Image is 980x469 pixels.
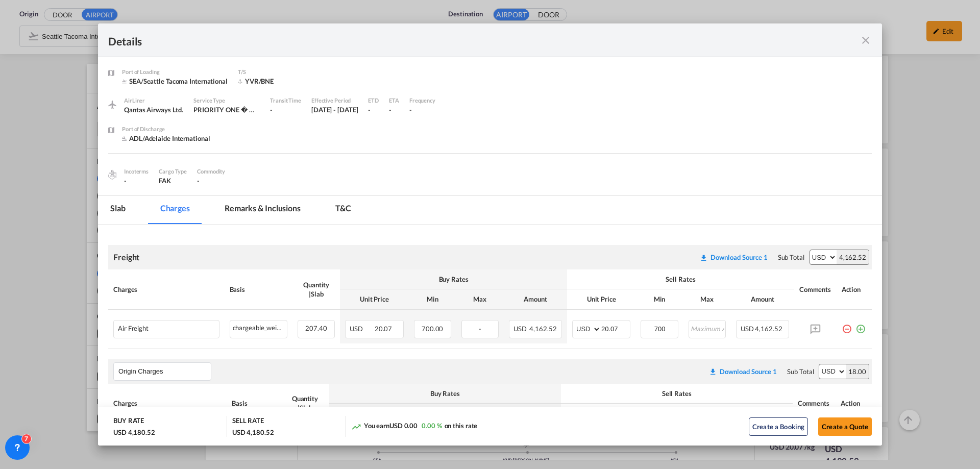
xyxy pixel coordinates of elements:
th: Min [635,289,683,309]
div: AirLiner [124,96,183,105]
th: Max [683,289,731,309]
span: - [479,325,481,333]
md-icon: icon-trending-up [351,422,361,432]
div: Commodity [197,167,225,176]
span: - [197,177,200,185]
span: 4,162.52 [755,325,782,333]
th: Action [837,269,872,309]
span: USD 0.00 [389,422,418,430]
div: - [124,176,149,185]
md-tab-item: T&C [323,196,363,224]
div: 1 Sep 2025 - 30 Nov 2025 [311,105,358,114]
md-icon: icon-minus-circle-outline red-400-fg pt-7 [842,320,852,330]
th: Unit Price [329,404,399,424]
div: Service Type [193,96,260,105]
span: 207.40 [305,324,327,332]
input: Maximum Amount [690,320,725,336]
div: - [389,105,399,114]
div: SEA/Seattle Tacoma International [122,77,228,86]
th: Comments [793,384,836,424]
div: Basis [230,285,287,294]
th: Unit Price [340,289,408,309]
div: 18.00 [846,364,869,379]
div: FAK [159,176,187,185]
md-dialog: Port of ... [98,23,882,446]
div: - [270,105,301,114]
div: Basis [232,399,276,408]
div: YVR/BNE [238,77,320,86]
div: ETA [389,96,399,105]
span: USD [741,325,754,333]
div: Download Source 1 [720,367,777,376]
div: SELL RATE [232,416,264,428]
md-icon: icon-plus-circle-outline green-400-fg [855,320,866,330]
div: 4,162.52 [837,250,869,264]
div: Sell Rates [572,275,789,284]
th: Amount [731,289,794,309]
th: Unit Price [561,404,631,424]
span: 4,162.52 [529,325,556,333]
th: Min [631,404,679,424]
div: Quantity | Slab [298,280,335,299]
div: Transit Time [270,96,301,105]
div: You earn on this rate [351,421,478,432]
div: Download original source rate sheet [695,253,773,261]
div: Charges [113,285,219,294]
div: Port of Discharge [122,125,210,134]
div: Sub Total [787,367,814,376]
div: chargeable_weight [230,320,287,333]
button: Download original source rate sheet [704,362,782,381]
div: ADL/Adelaide International [122,134,210,143]
div: Frequency [409,96,435,105]
div: Freight [113,252,139,263]
th: Amount [728,404,793,424]
button: Create a Quote [818,417,872,436]
th: Max [679,404,728,424]
th: Max [448,404,496,424]
th: Max [456,289,504,309]
div: Buy Rates [334,389,556,398]
div: T/S [238,67,320,77]
div: BUY RATE [113,416,144,428]
div: USD 4,180.52 [113,428,155,437]
button: Download original source rate sheet [695,248,773,266]
input: 20.07 [601,320,630,336]
input: Leg Name [118,364,211,379]
span: PRIORITY ONE � MUST RIDE [193,106,284,114]
div: Quantity | Slab [286,394,324,412]
md-pagination-wrapper: Use the left and right arrow keys to navigate between tabs [98,196,374,224]
md-icon: icon-download [700,254,708,262]
div: Sell Rates [566,389,788,398]
div: Effective Period [311,96,358,105]
div: Qantas Airways Ltd. [124,105,183,114]
md-tab-item: Remarks & Inclusions [212,196,313,224]
div: Download Source 1 [710,253,768,261]
div: Download original source rate sheet [700,253,768,261]
md-tab-item: Charges [148,196,202,224]
div: Sub Total [778,253,804,262]
div: - [409,105,435,114]
div: Download original source rate sheet [704,367,782,376]
th: Action [836,384,872,424]
md-tab-item: Slab [98,196,138,224]
th: Amount [496,404,561,424]
span: 0.00 % [422,422,442,430]
th: Unit Price [567,289,635,309]
div: Air Freight [118,325,149,332]
input: Minimum Amount [642,320,677,336]
span: USD [350,325,373,333]
div: Cargo Type [159,167,187,176]
div: Details [108,34,795,46]
img: cargo.png [107,169,118,180]
button: Create a Booking [749,417,808,436]
span: 20.07 [375,325,393,333]
span: 700.00 [422,325,443,333]
span: USD [513,325,528,333]
md-icon: icon-close fg-AAA8AD m-0 cursor [860,34,872,46]
div: Charges [113,399,222,408]
md-icon: icon-download [709,367,717,376]
div: ETD [368,96,379,105]
th: Min [409,289,456,309]
th: Amount [504,289,567,309]
div: Incoterms [124,167,149,176]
